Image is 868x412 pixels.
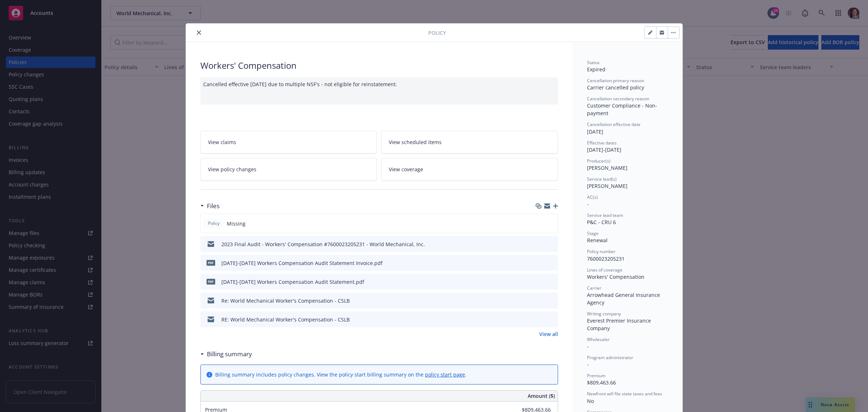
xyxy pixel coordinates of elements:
[200,349,252,359] div: Billing summary
[381,131,558,154] a: View scheduled items
[537,278,543,286] button: download file
[539,330,558,338] a: View all
[207,220,221,227] span: Policy
[587,96,649,102] span: Cancellation secondary reason
[549,259,555,267] button: preview file
[200,201,220,211] div: Files
[587,317,652,332] span: Everest Premier Insurance Company
[587,248,616,255] span: Policy number
[537,259,543,267] button: download file
[587,84,644,91] span: Carrier cancelled policy
[200,158,377,181] a: View policy changes
[587,176,617,182] span: Service lead(s)
[221,278,364,286] div: [DATE]-[DATE] Workers Compensation Audit Statement.pdf
[587,285,601,291] span: Carrier
[587,398,594,404] span: No
[227,220,246,227] span: Missing
[587,273,668,281] div: Workers' Compensation
[587,237,608,244] span: Renewal
[587,66,605,73] span: Expired
[587,336,610,342] span: Wholesaler
[587,140,617,146] span: Effective dates
[587,354,633,361] span: Program administrator
[200,131,377,154] a: View claims
[200,59,558,72] div: Workers' Compensation
[587,343,589,350] span: -
[587,201,589,207] span: -
[207,201,220,211] h3: Files
[587,291,661,306] span: Arrowhead General Insurance Agency
[587,121,641,127] span: Cancellation effective date
[549,240,555,248] button: preview file
[207,260,215,265] span: pdf
[208,138,236,146] span: View claims
[587,77,644,84] span: Cancellation primary reason
[587,102,657,117] span: Customer Compliance - Non-payment
[587,255,625,262] span: 7600023205231
[428,29,446,37] span: Policy
[207,349,252,359] h3: Billing summary
[587,164,627,171] span: [PERSON_NAME]
[200,77,558,105] div: Cancelled effective [DATE] due to multiple NSF's - not eligible for reinstatement.
[587,311,621,317] span: Writing company
[537,316,543,323] button: download file
[528,392,555,400] span: Amount ($)
[587,212,623,218] span: Service lead team
[195,28,203,37] button: close
[221,316,350,323] div: RE: World Mechanical Worker's Compensation - CSLB
[389,165,423,173] span: View coverage
[587,391,662,397] span: Newfront will file state taxes and fees
[549,316,555,323] button: preview file
[587,379,616,386] span: $809,463.66
[587,128,603,135] span: [DATE]
[549,297,555,304] button: preview file
[215,371,467,378] div: Billing summary includes policy changes. View the policy start billing summary on the .
[207,279,215,284] span: pdf
[587,158,610,164] span: Producer(s)
[587,194,598,200] span: AC(s)
[587,267,622,273] span: Lines of coverage
[425,371,465,378] a: policy start page
[587,361,589,368] span: -
[389,138,442,146] span: View scheduled items
[537,240,543,248] button: download file
[221,240,425,248] div: 2023 Final Audit - Workers' Compensation #7600023205231 - World Mechanical, Inc.
[587,373,605,379] span: Premium
[221,297,350,304] div: Re: World Mechanical Worker's Compensation - CSLB
[587,182,627,189] span: [PERSON_NAME]
[381,158,558,181] a: View coverage
[587,59,600,66] span: Status
[537,297,543,304] button: download file
[208,165,256,173] span: View policy changes
[587,140,668,154] div: [DATE] - [DATE]
[587,219,616,226] span: P&C - CRU 6
[587,230,599,236] span: Stage
[221,259,383,267] div: [DATE]-[DATE] Workers Compensation Audit Statement Invoice.pdf
[549,278,555,286] button: preview file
